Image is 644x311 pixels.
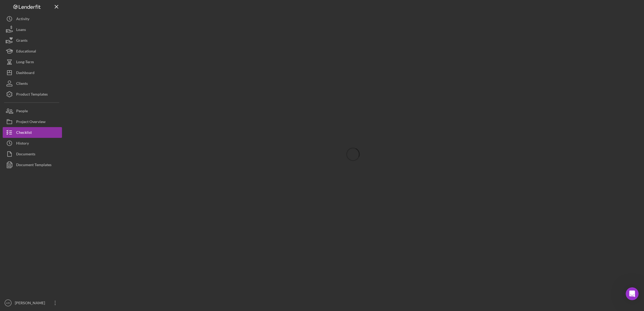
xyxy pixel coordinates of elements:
[3,89,62,100] button: Product Templates
[3,46,62,57] button: Educational
[16,138,29,150] div: History
[16,106,28,118] div: People
[3,13,62,24] button: Activity
[16,78,28,90] div: Clients
[16,35,27,47] div: Grants
[13,298,49,310] div: [PERSON_NAME]
[16,46,36,58] div: Educational
[16,116,46,128] div: Project Overview
[16,149,35,161] div: Documents
[16,13,29,26] div: Activity
[3,159,62,170] button: Document Templates
[3,138,62,149] button: History
[3,106,62,116] button: People
[16,24,26,36] div: Loans
[626,287,639,300] iframe: Intercom live chat
[3,116,62,127] button: Project Overview
[16,159,51,172] div: Document Templates
[3,24,62,35] button: Loans
[16,127,32,139] div: Checklist
[3,127,62,138] button: Checklist
[6,302,10,305] text: KR
[3,35,62,46] button: Grants
[3,78,62,89] button: Clients
[16,89,48,101] div: Product Templates
[16,67,34,79] div: Dashboard
[3,57,62,67] button: Long-Term
[3,149,62,159] button: Documents
[3,67,62,78] button: Dashboard
[3,298,62,308] button: KR[PERSON_NAME]
[16,57,34,69] div: Long-Term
